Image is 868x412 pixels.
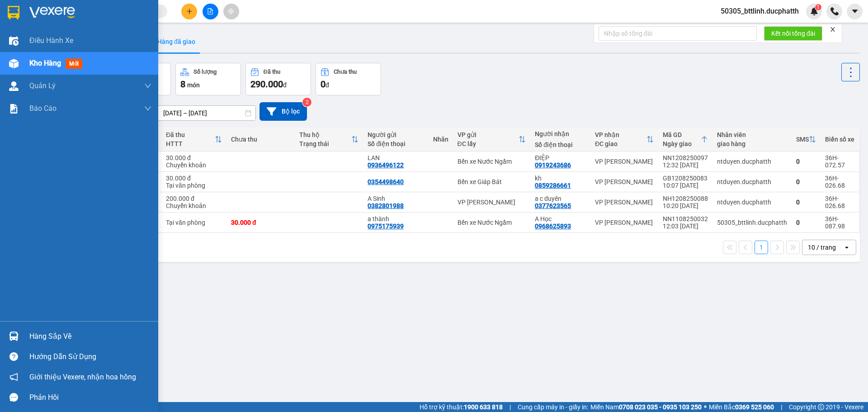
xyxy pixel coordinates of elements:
div: Đã thu [166,131,215,138]
div: ntduyen.ducphatth [717,158,787,165]
div: 0975175939 [368,223,404,230]
span: file-add [207,8,213,14]
button: 1 [755,241,768,254]
div: a c duyên [535,195,586,202]
span: Miền Nam [590,402,702,412]
div: Phản hồi [29,391,151,404]
div: 12:03 [DATE] [663,223,708,230]
th: Toggle SortBy [453,128,531,152]
span: đ [283,81,287,89]
th: Toggle SortBy [161,128,226,152]
span: đ [325,81,329,89]
button: Đã thu290.000đ [245,63,311,95]
button: Kết nối tổng đài [764,26,822,41]
img: phone-icon [830,7,839,15]
div: 36H-087.98 [825,215,854,230]
div: NN1208250097 [663,154,708,161]
div: NN1108250032 [663,215,708,223]
span: 8 [180,79,185,90]
div: Số lượng [193,69,217,75]
sup: 2 [302,98,311,107]
div: LAN [368,154,424,161]
div: 0382801988 [368,202,404,209]
div: Bến xe Nước Ngầm [458,158,526,165]
span: | [781,402,782,412]
span: question-circle [9,352,18,361]
button: caret-down [847,4,863,19]
span: Báo cáo [29,103,57,114]
div: VP gửi [458,131,519,138]
div: Số điện thoại [368,140,424,147]
svg: open [843,244,850,251]
button: Bộ lọc [259,102,307,121]
span: Kết nối tổng đài [771,28,815,38]
img: warehouse-icon [9,36,19,46]
div: 0936496122 [368,161,404,169]
span: ⚪️ [704,405,707,409]
span: close [830,26,836,33]
img: warehouse-icon [9,59,19,68]
div: 10:20 [DATE] [663,202,708,209]
div: VP nhận [595,131,646,138]
div: 0377623565 [535,202,571,209]
span: Giới thiệu Vexere, nhận hoa hồng [29,371,136,383]
span: plus [186,8,193,14]
span: mới [66,59,82,69]
div: VP [PERSON_NAME] [595,158,654,165]
div: 0919243686 [535,161,571,169]
input: Select a date range. [157,106,255,120]
div: 30.000 đ [231,219,290,226]
div: A Học [535,215,586,223]
span: message [9,393,18,402]
div: Người nhận [535,130,586,137]
div: Trạng thái [299,140,351,147]
div: 36H-026.68 [825,175,854,189]
div: giao hàng [717,140,787,147]
button: Số lượng8món [175,63,241,95]
span: | [509,402,511,412]
span: 0 [321,79,325,90]
div: 0 [796,158,816,165]
div: a thành [368,215,424,223]
div: Tại văn phòng [166,219,222,226]
div: Chuyển khoản [166,161,222,169]
img: icon-new-feature [810,7,818,15]
span: copyright [818,404,824,410]
span: món [187,81,200,89]
img: warehouse-icon [9,81,19,91]
button: file-add [203,4,218,19]
input: Nhập số tổng đài [599,26,757,41]
div: 10 / trang [808,243,836,252]
div: 0 [796,219,816,226]
div: HTTT [166,140,215,147]
div: GB1208250083 [663,175,708,182]
th: Toggle SortBy [590,128,658,152]
div: Bến xe Giáp Bát [458,178,526,185]
span: Kho hàng [29,59,61,67]
div: 36H-026.68 [825,195,854,209]
div: Ngày giao [663,140,701,147]
div: A Sinh [368,195,424,202]
span: aim [228,8,234,14]
sup: 1 [815,4,821,10]
div: 30.000 đ [166,154,222,161]
div: ntduyen.ducphatth [717,199,787,206]
th: Toggle SortBy [792,128,821,152]
div: Người gửi [368,131,424,138]
span: 290.000 [250,79,283,90]
span: 1 [816,4,820,10]
div: 0354498640 [368,178,404,185]
button: Chưa thu0đ [316,63,381,95]
div: Chuyển khoản [166,202,222,209]
div: Đã thu [264,69,280,75]
img: logo-vxr [8,6,19,19]
img: warehouse-icon [9,331,19,341]
div: SMS [796,136,809,143]
span: Quản Lý [29,80,56,91]
div: Thu hộ [299,131,351,138]
span: notification [9,373,18,381]
strong: 0369 525 060 [735,403,774,411]
div: Nhãn [433,136,448,143]
div: VP [PERSON_NAME] [595,199,654,206]
div: 36H-072.57 [825,154,854,169]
